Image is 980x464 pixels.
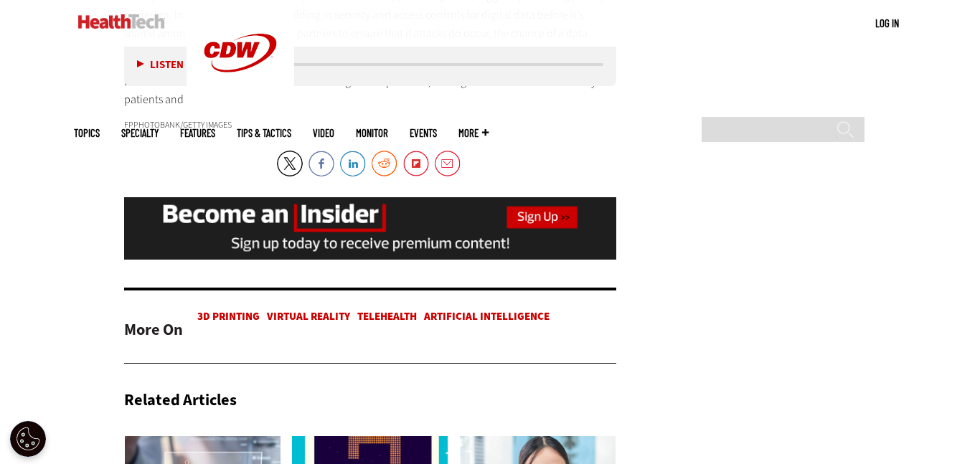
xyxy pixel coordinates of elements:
[875,16,899,29] a: Log in
[74,128,100,138] span: Topics
[267,309,350,323] a: Virtual Reality
[10,421,46,457] button: Open Preferences
[313,128,334,138] a: Video
[356,128,388,138] a: MonITor
[124,316,183,344] h3: More On
[78,14,165,29] img: Home
[875,16,899,31] div: User menu
[187,95,294,110] a: CDW
[180,128,215,138] a: Features
[458,128,489,138] span: More
[10,421,46,457] div: Cookie Settings
[197,309,260,323] a: 3D printing
[121,128,159,138] span: Specialty
[424,309,550,323] a: Artificial Intelligence
[357,309,417,323] a: Telehealth
[124,392,237,408] h3: Related Articles
[237,128,291,138] a: Tips & Tactics
[410,128,437,138] a: Events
